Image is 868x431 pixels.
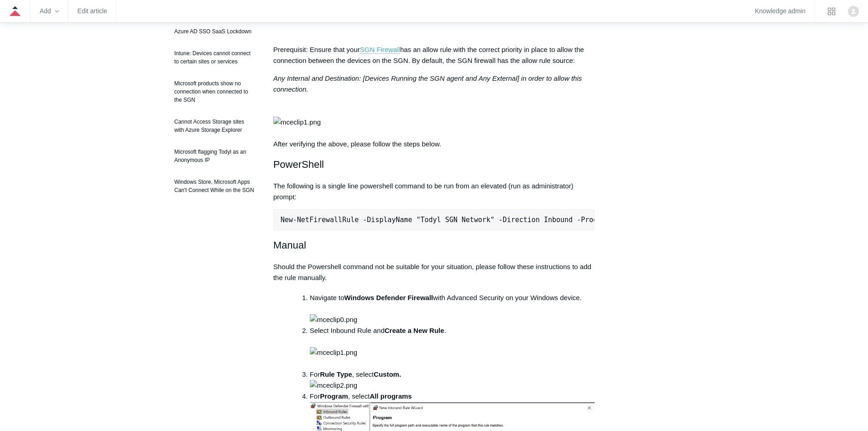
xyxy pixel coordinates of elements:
zd-hc-trigger: Add [40,9,59,14]
a: Knowledge admin [755,9,806,14]
li: Select Inbound Rule and . [310,325,595,369]
img: mceclip1.png [310,347,357,358]
strong: Custom. [374,370,401,378]
h2: PowerShell [273,156,595,172]
zd-hc-trigger: Click your profile icon to open the profile menu [848,6,859,17]
em: Any Internal and Destination: [Devices Running the SGN agent and Any External] in order to allow ... [273,74,582,93]
img: mceclip1.png [273,117,321,128]
img: mceclip0.png [310,314,357,325]
img: user avatar [848,6,859,17]
a: Microsoft flagging Todyl as an Anonymous IP [170,143,260,169]
strong: Create a New Rule [385,327,444,334]
a: SGN Firewall [360,46,400,54]
a: Intune: Devices cannot connect to certain sites or services [170,45,260,70]
h2: Manual [273,237,595,253]
li: For , select [310,369,595,391]
a: Azure AD SSO SaaS Lockdown [170,23,260,40]
p: Prerequisit: Ensure that your has an allow rule with the correct priority in place to allow the c... [273,44,595,66]
p: Should the Powershell command not be suitable for your situation, please follow these instruction... [273,261,595,283]
p: After verifying the above, please follow the steps below. [273,73,595,150]
a: Edit article [77,9,107,14]
li: Navigate to with Advanced Security on your Windows device. [310,292,595,325]
strong: All programs [370,392,412,400]
strong: Rule Type [320,370,352,378]
strong: Windows Defender Firewall [344,294,433,301]
img: mceclip2.png [310,380,357,391]
a: Microsoft products show no connection when connected to the SGN [170,75,260,109]
a: Cannot Access Storage sites with Azure Storage Explorer [170,113,260,139]
pre: New-NetFirewallRule -DisplayName "Todyl SGN Network" -Direction Inbound -Program Any -LocalAddres... [273,209,595,230]
p: The following is a single line powershell command to be run from an elevated (run as administrato... [273,181,595,203]
strong: Program [320,392,348,400]
a: Windows Store, Microsoft Apps Can't Connect While on the SGN [170,173,260,199]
